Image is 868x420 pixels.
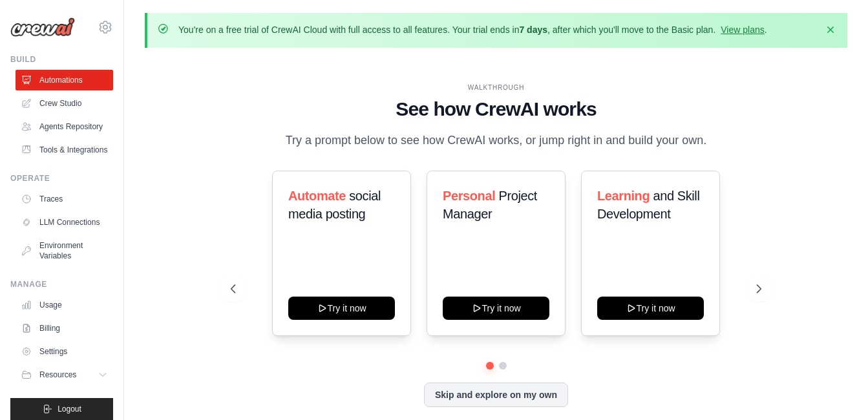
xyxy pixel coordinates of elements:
span: Project Manager [443,189,537,221]
strong: 7 days [519,25,547,35]
a: Traces [16,189,113,209]
div: WALKTHROUGH [231,83,762,92]
button: Resources [16,364,113,385]
img: Logo [10,17,75,37]
a: Tools & Integrations [16,140,113,160]
span: social media posting [288,189,381,221]
span: Automate [288,189,346,203]
div: Manage [10,279,113,289]
p: You're on a free trial of CrewAI Cloud with full access to all features. Your trial ends in , aft... [178,23,767,36]
a: View plans [721,25,764,35]
button: Logout [10,398,113,420]
span: Logout [58,404,81,414]
a: Billing [16,318,113,339]
p: Try a prompt below to see how CrewAI works, or jump right in and build your own. [279,131,714,150]
h1: See how CrewAI works [231,98,762,121]
span: Personal [443,189,495,203]
span: Learning [597,189,650,203]
a: Environment Variables [16,235,113,266]
a: Agents Repository [16,116,113,137]
div: Build [10,54,113,65]
a: LLM Connections [16,212,113,233]
a: Automations [16,70,113,90]
a: Crew Studio [16,93,113,114]
button: Skip and explore on my own [424,383,568,407]
button: Try it now [597,297,704,320]
span: Resources [39,370,76,380]
button: Try it now [288,297,395,320]
button: Try it now [443,297,549,320]
a: Settings [16,341,113,362]
div: Operate [10,173,113,184]
a: Usage [16,295,113,315]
